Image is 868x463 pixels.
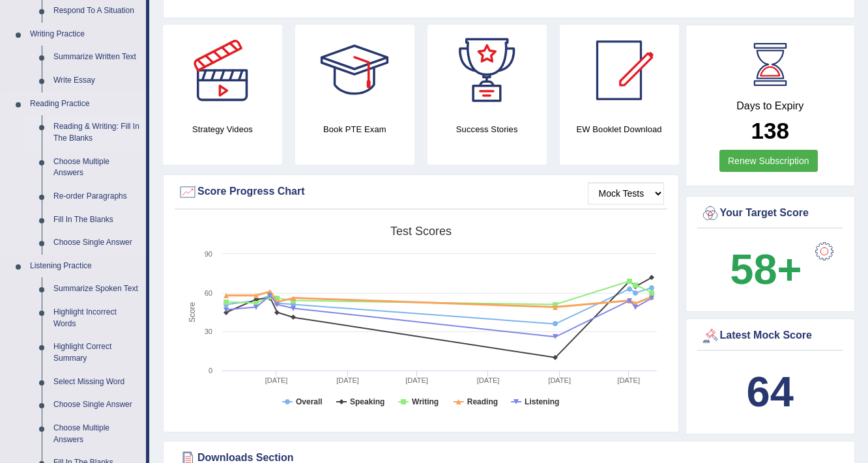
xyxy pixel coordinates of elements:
tspan: Listening [525,397,559,406]
a: Summarize Written Text [48,46,146,69]
a: Reading Practice [24,92,146,116]
tspan: Speaking [350,397,384,406]
a: Summarize Spoken Text [48,277,146,301]
text: 60 [205,289,212,297]
div: Your Target Score [701,204,841,223]
tspan: [DATE] [336,376,359,384]
tspan: [DATE] [477,376,500,384]
a: Renew Subscription [719,150,818,172]
tspan: [DATE] [617,376,640,384]
tspan: Test scores [390,225,452,238]
tspan: Reading [467,397,498,406]
b: 138 [751,118,789,143]
a: Highlight Incorrect Words [48,301,146,335]
h4: Book PTE Exam [295,122,414,136]
h4: Success Stories [427,122,547,136]
h4: Days to Expiry [701,100,841,112]
text: 90 [205,250,212,258]
a: Write Essay [48,69,146,92]
a: Select Missing Word [48,371,146,394]
tspan: Writing [412,397,439,406]
div: Score Progress Chart [178,182,664,202]
tspan: [DATE] [265,376,288,384]
b: 58+ [730,246,802,293]
h4: Strategy Videos [163,122,282,136]
a: Choose Multiple Answers [48,417,146,451]
b: 64 [747,368,794,415]
h4: EW Booklet Download [560,122,679,136]
text: 0 [209,367,212,374]
a: Fill In The Blanks [48,208,146,232]
a: Reading & Writing: Fill In The Blanks [48,115,146,150]
tspan: [DATE] [548,376,571,384]
a: Writing Practice [24,23,146,46]
tspan: Score [188,302,197,323]
a: Listening Practice [24,255,146,278]
a: Re-order Paragraphs [48,185,146,208]
a: Choose Single Answer [48,231,146,255]
text: 30 [205,328,212,335]
div: Latest Mock Score [701,326,841,346]
tspan: [DATE] [405,376,428,384]
a: Highlight Correct Summary [48,335,146,370]
a: Choose Multiple Answers [48,150,146,185]
tspan: Overall [296,397,323,406]
a: Choose Single Answer [48,393,146,417]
